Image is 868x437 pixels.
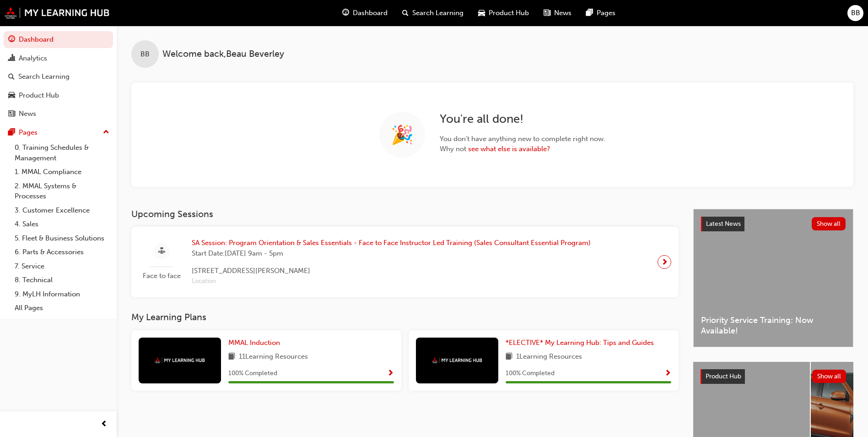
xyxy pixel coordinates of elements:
button: Show all [812,370,846,383]
span: 100 % Completed [506,368,555,379]
a: 2. MMAL Systems & Processes [11,179,113,203]
div: News [19,109,36,119]
span: sessionType_FACE_TO_FACE-icon [158,246,165,257]
a: 5. Fleet & Business Solutions [11,231,113,246]
span: Latest News [706,220,741,228]
a: Face to faceSA Session: Program Orientation & Sales Essentials - Face to Face Instructor Led Trai... [139,234,671,290]
span: pages-icon [8,129,15,137]
span: up-icon [103,126,109,138]
button: Show all [812,217,846,230]
button: BB [847,5,863,21]
h2: You're all done! [440,112,605,126]
span: prev-icon [101,419,108,430]
a: Latest NewsShow allPriority Service Training: Now Available! [693,209,853,347]
span: 1 Learning Resources [516,351,582,363]
img: mmal [5,7,110,19]
span: 🎉 [391,130,414,140]
a: 6. Parts & Accessories [11,245,113,259]
span: pages-icon [586,7,593,19]
span: search-icon [8,73,15,81]
button: DashboardAnalyticsSearch LearningProduct HubNews [4,29,113,124]
span: search-icon [402,7,409,19]
a: MMAL Induction [228,338,284,348]
span: chart-icon [8,55,15,63]
span: Location [192,276,591,287]
span: book-icon [506,351,512,363]
span: [STREET_ADDRESS][PERSON_NAME] [192,266,591,276]
div: Search Learning [18,71,70,82]
span: Show Progress [387,370,394,378]
span: Pages [597,8,615,18]
span: car-icon [478,7,485,19]
a: News [4,105,113,122]
span: news-icon [8,110,15,118]
a: see what else is available? [468,145,550,153]
span: Why not [440,144,605,154]
span: news-icon [544,7,550,19]
span: guage-icon [342,7,349,19]
span: You don't have anything new to complete right now. [440,134,605,144]
a: Product Hub [4,87,113,104]
span: Dashboard [353,8,388,18]
a: 3. Customer Excellence [11,203,113,218]
a: 8. Technical [11,273,113,287]
a: 1. MMAL Compliance [11,165,113,179]
span: book-icon [228,351,235,363]
span: Face to face [139,271,184,281]
span: 100 % Completed [228,368,277,379]
img: mmal [432,357,482,363]
span: car-icon [8,92,15,100]
a: All Pages [11,301,113,315]
button: Show Progress [387,368,394,379]
a: 9. MyLH Information [11,287,113,301]
span: Priority Service Training: Now Available! [701,315,846,336]
span: Start Date: [DATE] 9am - 5pm [192,248,591,259]
a: Product HubShow all [701,369,846,384]
div: Product Hub [19,90,59,101]
button: Show Progress [664,368,671,379]
button: Pages [4,124,113,141]
h3: Upcoming Sessions [131,209,679,219]
div: Pages [19,127,38,138]
a: 4. Sales [11,217,113,231]
span: News [554,8,571,18]
a: 0. Training Schedules & Management [11,141,113,165]
a: Latest NewsShow all [701,217,846,231]
span: Show Progress [664,370,671,378]
h3: My Learning Plans [131,312,679,322]
a: Dashboard [4,31,113,48]
a: pages-iconPages [579,4,623,22]
span: guage-icon [8,36,15,44]
span: BB [851,8,860,18]
span: BB [140,49,150,60]
span: Product Hub [706,372,741,380]
img: mmal [155,357,205,363]
span: MMAL Induction [228,339,280,347]
a: *ELECTIVE* My Learning Hub: Tips and Guides [506,338,658,348]
span: 11 Learning Resources [239,351,308,363]
a: 7. Service [11,259,113,273]
a: Analytics [4,50,113,67]
span: next-icon [661,256,668,268]
div: Analytics [19,53,47,64]
span: *ELECTIVE* My Learning Hub: Tips and Guides [506,339,654,347]
span: Product Hub [489,8,529,18]
a: Search Learning [4,68,113,85]
a: guage-iconDashboard [335,4,395,22]
span: Search Learning [412,8,464,18]
a: car-iconProduct Hub [471,4,536,22]
a: search-iconSearch Learning [395,4,471,22]
span: Welcome back , Beau Beverley [162,49,284,60]
span: SA Session: Program Orientation & Sales Essentials - Face to Face Instructor Led Training (Sales ... [192,238,591,248]
a: news-iconNews [536,4,579,22]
